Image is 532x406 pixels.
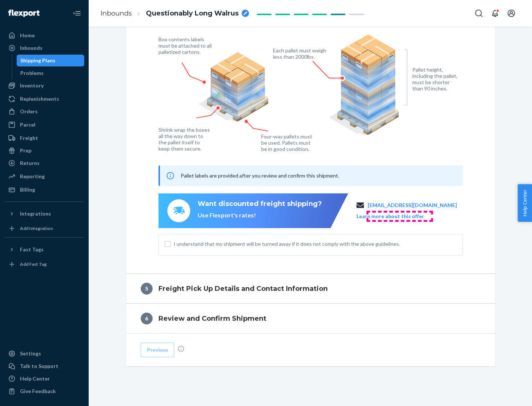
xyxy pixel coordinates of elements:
[20,375,50,382] div: Help Center
[20,350,41,357] div: Settings
[20,225,53,231] div: Add Integration
[141,283,153,295] div: 5
[273,47,328,60] figcaption: Each pallet must weigh less than 2000lbs.
[261,133,313,152] figcaption: Four-way pallets must be used. Pallets must be in good condition.
[4,30,84,41] a: Home
[368,202,457,209] a: [EMAIL_ADDRESS][DOMAIN_NAME]
[4,93,84,105] a: Replenishments
[20,121,35,128] div: Parcel
[20,210,51,217] div: Integrations
[488,6,502,21] button: Open notifications
[8,10,40,17] img: Flexport logo
[181,172,339,179] span: Pallet labels are provided after you review and confirm this shipment.
[471,6,486,21] button: Open Search Box
[158,314,266,323] h4: Review and Confirm Shipment
[146,9,239,18] span: Questionably Long Walrus
[20,44,42,52] div: Inbounds
[20,261,47,267] div: Add Fast Tag
[504,6,519,21] button: Open account menu
[4,348,84,359] a: Settings
[20,82,44,89] div: Inventory
[4,171,84,182] a: Reporting
[20,362,58,370] div: Talk to Support
[141,343,174,357] button: Previous
[20,69,44,77] div: Problems
[4,258,84,270] a: Add Fast Tag
[4,145,84,156] a: Prep
[141,313,153,324] div: 6
[20,388,56,395] div: Give Feedback
[4,373,84,385] a: Help Center
[4,119,84,131] a: Parcel
[4,132,84,144] a: Freight
[4,80,84,92] a: Inventory
[20,108,38,115] div: Orders
[20,246,44,253] div: Fast Tags
[198,211,322,220] div: Use Flexport's rates!
[4,244,84,255] button: Fast Tags
[20,134,38,142] div: Freight
[518,184,532,222] button: Help Center
[20,159,40,167] div: Returns
[357,213,424,220] button: Learn more about this offer
[126,304,495,333] button: 6Review and Confirm Shipment
[412,66,461,92] figcaption: Pallet height, including the pallet, must be shorter than 90 inches.
[158,127,211,152] figcaption: Shrink wrap the boxes all the way down to the pallet itself to keep them secure.
[20,32,35,39] div: Home
[126,274,495,303] button: 5Freight Pick Up Details and Contact Information
[20,95,59,103] div: Replenishments
[4,106,84,117] a: Orders
[20,173,45,180] div: Reporting
[69,6,84,21] button: Close Navigation
[20,57,55,64] div: Shipping Plans
[20,147,31,154] div: Prep
[4,208,84,220] button: Integrations
[100,9,132,17] a: Inbounds
[17,67,85,79] a: Problems
[4,42,84,54] a: Inbounds
[4,223,84,234] a: Add Integration
[158,36,214,55] figcaption: Box contents labels must be attached to all palletized cartons.
[174,240,457,248] span: I understand that my shipment will be turned away if it does not comply with the above guidelines.
[4,157,84,169] a: Returns
[4,385,84,397] button: Give Feedback
[95,3,255,24] ol: breadcrumbs
[198,199,322,209] div: Want discounted freight shipping?
[20,186,35,193] div: Billing
[4,184,84,196] a: Billing
[4,360,84,372] a: Talk to Support
[158,284,328,293] h4: Freight Pick Up Details and Contact Information
[165,241,171,247] input: I understand that my shipment will be turned away if it does not comply with the above guidelines.
[17,55,85,66] a: Shipping Plans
